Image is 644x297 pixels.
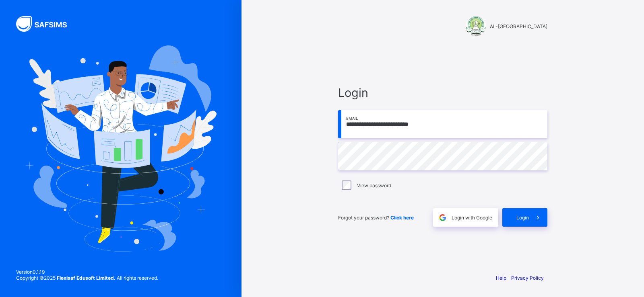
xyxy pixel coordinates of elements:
[57,275,116,281] strong: Flexisaf Edusoft Limited.
[16,269,158,275] span: Version 0.1.19
[357,182,391,188] label: View password
[496,275,506,281] a: Help
[338,215,414,221] span: Forgot your password?
[16,16,76,32] img: SAFSIMS Logo
[516,215,529,221] span: Login
[338,86,547,100] span: Login
[16,275,158,281] span: Copyright © 2025 All rights reserved.
[390,215,414,221] a: Click here
[452,215,492,221] span: Login with Google
[511,275,544,281] a: Privacy Policy
[490,23,547,29] span: AL-[GEOGRAPHIC_DATA]
[438,213,447,222] img: google.396cfc9801f0270233282035f929180a.svg
[25,45,217,251] img: Hero Image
